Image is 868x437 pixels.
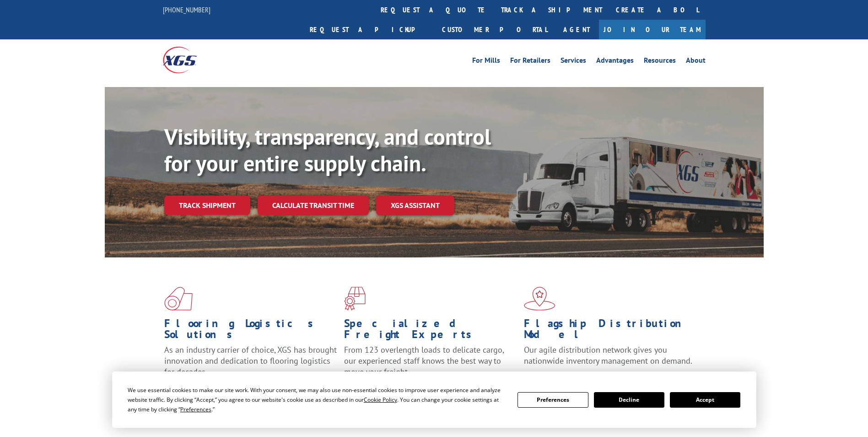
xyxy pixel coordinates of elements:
a: Customer Portal [435,20,554,39]
b: Visibility, transparency, and control for your entire supply chain. [164,122,491,177]
a: About [686,57,706,67]
a: [PHONE_NUMBER] [163,5,210,14]
img: xgs-icon-focused-on-flooring-red [344,287,366,311]
h1: Flagship Distribution Model [524,318,697,344]
button: Preferences [518,392,588,408]
a: Resources [644,57,676,67]
a: Calculate transit time [258,196,369,215]
a: Agent [554,20,599,39]
img: xgs-icon-flagship-distribution-model-red [524,287,555,311]
div: We use essential cookies to make our site work. With your consent, we may also use non-essential ... [128,385,507,414]
p: From 123 overlength loads to delicate cargo, our experienced staff knows the best way to move you... [344,344,517,385]
img: xgs-icon-total-supply-chain-intelligence-red [164,287,193,311]
h1: Specialized Freight Experts [344,318,517,344]
a: XGS ASSISTANT [376,196,454,215]
button: Accept [670,392,740,408]
a: Track shipment [164,196,250,215]
span: Cookie Policy [364,396,397,404]
a: For Retailers [510,57,550,67]
button: Decline [594,392,664,408]
span: As an industry carrier of choice, XGS has brought innovation and dedication to flooring logistics... [164,344,337,377]
h1: Flooring Logistics Solutions [164,318,337,344]
div: Cookie Consent Prompt [112,371,756,428]
span: Preferences [180,405,211,413]
a: For Mills [472,57,500,67]
a: Join Our Team [599,20,706,39]
a: Services [561,57,586,67]
span: Our agile distribution network gives you nationwide inventory management on demand. [524,344,692,366]
a: Advantages [596,57,634,67]
a: Request a pickup [303,20,435,39]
